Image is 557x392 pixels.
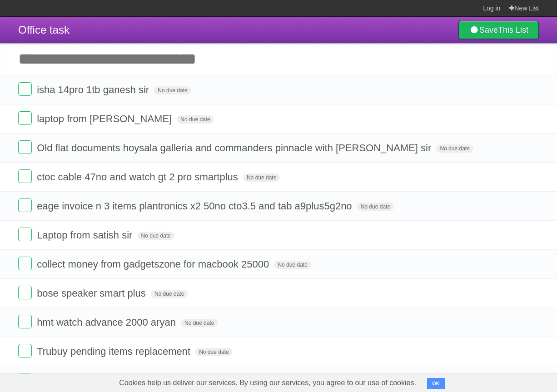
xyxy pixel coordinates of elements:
[37,84,151,95] span: isha 14pro 1tb ganesh sir
[18,257,32,270] label: Done
[37,346,193,357] span: Trubuy pending items replacement
[37,113,174,124] span: laptop from [PERSON_NAME]
[18,111,32,125] label: Done
[177,115,214,124] span: No due date
[18,286,32,299] label: Done
[37,317,178,328] span: hmt watch advance 2000 aryan
[458,21,539,39] a: SaveThis List
[37,200,354,212] span: eage invoice n 3 items plantronics x2 50no cto3.5 and tab a9plus5g2no
[18,228,32,241] label: Done
[436,144,473,153] span: No due date
[37,258,271,270] span: collect money from gadgetszone for macbook 25000
[498,25,528,35] b: This List
[18,315,32,328] label: Done
[18,24,70,36] span: Office task
[151,290,188,298] span: No due date
[18,344,32,357] label: Done
[274,261,311,269] span: No due date
[243,174,280,182] span: No due date
[195,348,232,356] span: No due date
[357,203,394,211] span: No due date
[37,171,240,183] span: ctoc cable 47no and watch gt 2 pro smartplus
[154,86,191,94] span: No due date
[18,198,32,212] label: Done
[138,232,174,240] span: No due date
[37,288,148,299] span: bose speaker smart plus
[18,140,32,154] label: Done
[110,374,425,392] span: Cookies help us deliver our services. By using our services, you agree to our use of cookies.
[37,229,134,241] span: Laptop from satish sir
[181,319,218,327] span: No due date
[18,82,32,96] label: Done
[18,169,32,183] label: Done
[427,378,445,389] button: OK
[37,142,433,154] span: Old flat documents hoysala galleria and commanders pinnacle with [PERSON_NAME] sir
[18,373,32,387] label: Done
